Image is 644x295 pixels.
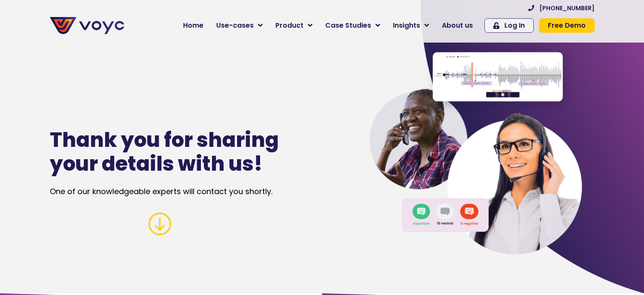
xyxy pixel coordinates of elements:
span: Home [183,20,203,31]
a: About us [435,17,479,34]
img: Home Page Image-min (2) [369,41,582,255]
p: One of our knowledgeable experts will contact you shortly. [50,186,332,197]
span: Use-cases [216,20,254,31]
span: [PHONE_NUMBER] [539,5,595,11]
a: Insights [386,17,435,34]
span: Case Studies [325,20,371,31]
span: Log In [504,22,525,29]
span: Insights [393,20,420,31]
span: About us [442,20,473,31]
a: Case Studies [319,17,386,34]
h1: Thank you for sharing your details with us! [50,128,292,176]
span: Free Demo [548,22,586,29]
a: Free Demo [539,18,595,33]
a: Log In [484,18,534,33]
img: voyc-full-logo [50,17,124,34]
span: Product [275,20,303,31]
a: Home [177,17,210,34]
a: Product [269,17,319,34]
a: [PHONE_NUMBER] [528,5,595,11]
a: Use-cases [210,17,269,34]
